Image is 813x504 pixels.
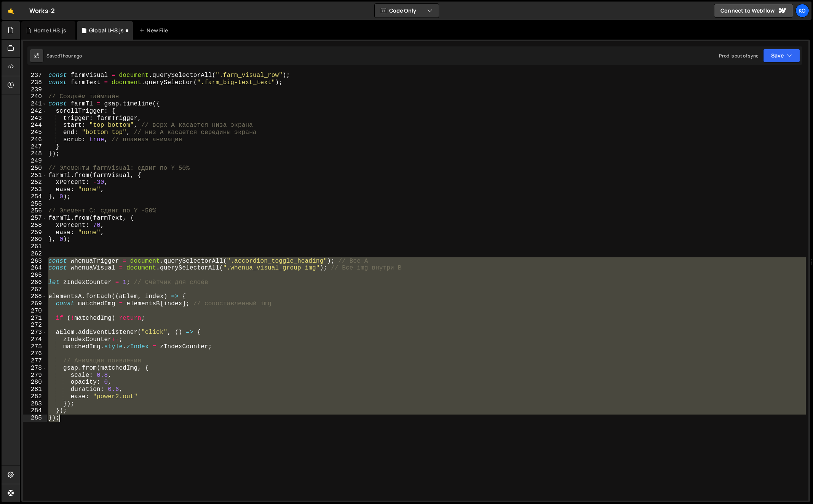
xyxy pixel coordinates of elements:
div: 266 [23,279,47,286]
div: 1 hour ago [60,53,82,59]
a: Connect to Webflow [714,4,793,18]
div: 280 [23,379,47,386]
div: 269 [23,300,47,308]
div: 238 [23,79,47,86]
div: Prod is out of sync [719,53,759,59]
div: 258 [23,222,47,229]
div: 284 [23,407,47,415]
button: Save [763,49,800,62]
div: 250 [23,165,47,172]
div: 254 [23,193,47,201]
div: 270 [23,308,47,315]
div: 251 [23,172,47,179]
div: 249 [23,158,47,165]
div: 256 [23,207,47,215]
div: New File [139,27,171,34]
div: 247 [23,144,47,151]
a: 🤙 [2,2,20,20]
div: 272 [23,322,47,329]
div: 237 [23,72,47,79]
div: 273 [23,329,47,336]
div: Saved [46,53,82,59]
div: Global LHS.js [89,27,124,34]
button: Code Only [375,4,439,18]
div: 243 [23,115,47,122]
div: 271 [23,315,47,322]
div: 241 [23,100,47,108]
div: 282 [23,393,47,400]
div: 239 [23,86,47,94]
div: 262 [23,250,47,258]
div: 279 [23,372,47,379]
div: 261 [23,243,47,250]
a: Ko [795,4,809,18]
div: 263 [23,258,47,265]
div: 245 [23,129,47,136]
div: 275 [23,343,47,351]
div: 285 [23,415,47,422]
div: Home LHS.js [34,27,66,34]
div: 242 [23,108,47,115]
div: 277 [23,357,47,365]
div: 259 [23,229,47,236]
div: 281 [23,386,47,393]
div: 268 [23,293,47,300]
div: 257 [23,215,47,222]
div: 274 [23,336,47,343]
div: 267 [23,286,47,293]
div: 278 [23,365,47,372]
div: 264 [23,265,47,272]
div: 240 [23,93,47,100]
div: 252 [23,179,47,186]
div: 265 [23,272,47,279]
div: 283 [23,400,47,408]
div: 248 [23,150,47,158]
div: 244 [23,122,47,129]
div: 253 [23,186,47,193]
div: 246 [23,136,47,144]
div: Works-2 [29,6,55,15]
div: 260 [23,236,47,243]
div: 255 [23,201,47,208]
div: 276 [23,350,47,357]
